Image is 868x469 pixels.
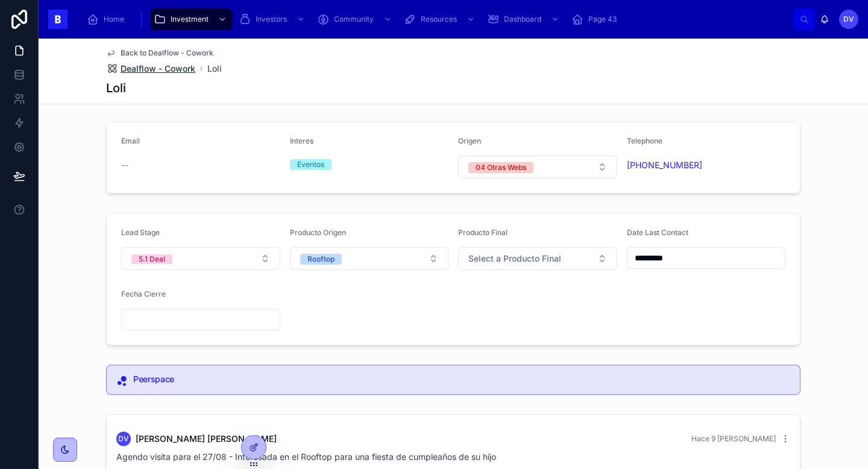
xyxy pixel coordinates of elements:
[458,156,617,178] button: Select Button
[121,247,280,270] button: Select Button
[568,8,625,30] a: Page 43
[136,433,277,445] span: [PERSON_NAME] [PERSON_NAME]
[121,159,128,171] span: --
[334,14,374,24] span: Community
[77,6,793,33] div: scrollable content
[139,254,165,264] div: 5.1 Deal
[468,253,561,265] span: Select a Producto Final
[171,14,209,24] span: Investment
[588,14,617,24] span: Page 43
[421,14,457,24] span: Resources
[400,8,481,30] a: Resources
[691,434,776,443] span: Hace 9 [PERSON_NAME]
[83,8,133,30] a: Home
[106,48,213,58] a: Back to Dealflow - Cowork
[627,228,688,237] span: Date Last Contact
[106,63,195,75] a: Dealflow - Cowork
[235,8,311,30] a: Investors
[121,228,160,237] span: Lead Stage
[458,228,508,237] span: Producto Final
[290,247,449,270] button: Select Button
[133,375,790,383] h5: Peerspace
[504,14,541,24] span: Dashboard
[121,48,213,58] span: Back to Dealflow - Cowork
[313,8,398,30] a: Community
[48,10,68,29] img: App logo
[627,136,662,145] span: Telephone
[207,63,222,75] a: Loli
[256,14,287,24] span: Investors
[106,80,126,96] h1: Loli
[121,289,166,298] span: Fecha Cierre
[118,434,129,444] span: DV
[121,136,140,145] span: Email
[468,161,533,173] button: Unselect I_04_OTRAS_WEBS
[458,136,481,145] span: Origen
[307,254,335,265] div: Rooftop
[150,8,233,30] a: Investment
[483,8,565,30] a: Dashboard
[843,14,854,24] span: DV
[121,63,195,75] span: Dealflow - Cowork
[104,14,124,24] span: Home
[116,452,496,462] span: Agendo visita para el 27/08 - Interesada en el Rooftop para una fiesta de cumpleaños de su hijo
[476,162,526,173] div: 04 Otras Webs
[290,136,313,145] span: Interes
[297,159,324,170] div: Eventos
[458,247,617,270] button: Select Button
[627,159,702,171] a: [PHONE_NUMBER]
[290,228,346,237] span: Producto Origen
